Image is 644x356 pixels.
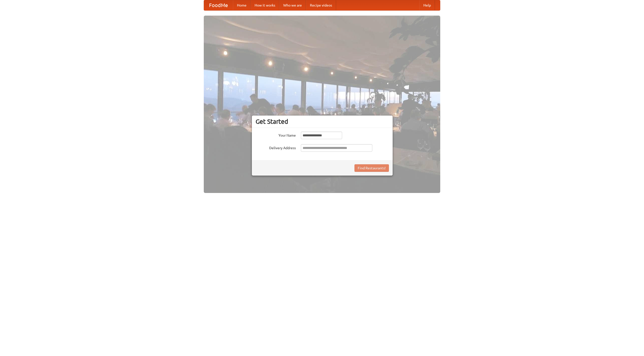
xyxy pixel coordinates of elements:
button: Find Restaurants! [354,164,389,172]
a: How it works [251,0,279,10]
a: Home [233,0,251,10]
a: FoodMe [204,0,233,10]
a: Help [419,0,435,10]
h3: Get Started [256,118,389,125]
a: Recipe videos [306,0,336,10]
a: Who we are [279,0,306,10]
label: Your Name [256,132,296,138]
label: Delivery Address [256,144,296,150]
